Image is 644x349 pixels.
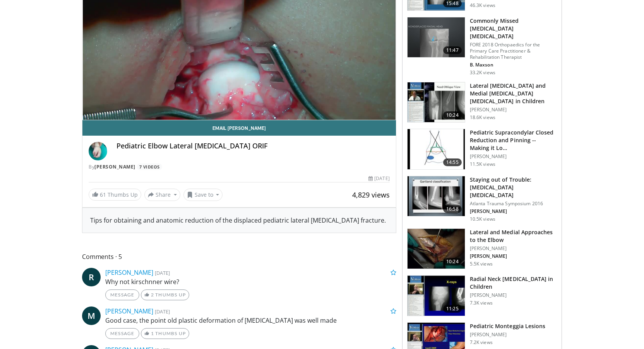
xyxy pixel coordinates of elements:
p: [PERSON_NAME] [470,245,557,252]
span: 14:55 [443,158,462,166]
p: Why not kirschnner wire? [105,277,396,286]
span: 2 [151,292,154,298]
a: [PERSON_NAME] [105,268,153,277]
span: 10:24 [443,111,462,119]
img: 05012973-bec5-4b18-bb86-627bf2269be2.150x105_q85_crop-smart_upscale.jpg [408,176,465,216]
button: Share [144,189,180,201]
a: [PERSON_NAME] [94,163,135,170]
a: Message [105,289,139,300]
a: 14:55 Pediatric Supracondylar Closed Reduction and Pinning -- Making it Lo… [PERSON_NAME] 11.5K v... [407,129,557,170]
span: 16:58 [443,205,462,213]
p: [PERSON_NAME] [470,107,557,113]
a: Email [PERSON_NAME] [82,120,396,136]
small: [DATE] [155,269,170,276]
a: 2 Thumbs Up [141,289,189,300]
p: Atlanta Trauma Symposium 2016 [470,201,557,207]
img: 77e71d76-32d9-4fd0-a7d7-53acfe95e440.150x105_q85_crop-smart_upscale.jpg [408,129,465,169]
div: [DATE] [368,175,389,182]
p: 5.5K views [470,261,493,267]
h3: Lateral and Medial Approaches to the Elbow [470,228,557,244]
h4: Pediatric Elbow Lateral [MEDICAL_DATA] ORIF [116,142,390,150]
div: By [89,163,390,170]
a: 11:47 Commonly Missed [MEDICAL_DATA] [MEDICAL_DATA] FORE 2018 Orthopaedics for the Primary Care P... [407,17,557,76]
h3: Radial Neck [MEDICAL_DATA] in Children [470,275,557,291]
h3: Pediatric Monteggia Lesions [470,322,546,330]
p: 7.3K views [470,300,493,306]
img: 9424d663-6ae8-4169-baaa-1336231d538d.150x105_q85_crop-smart_upscale.jpg [408,229,465,269]
p: 7.2K views [470,339,493,346]
img: 269993_0001_1.png.150x105_q85_crop-smart_upscale.jpg [408,276,465,316]
h3: Lateral [MEDICAL_DATA] and Medial [MEDICAL_DATA] [MEDICAL_DATA] in Children [470,82,557,105]
img: b2c65235-e098-4cd2-ab0f-914df5e3e270.150x105_q85_crop-smart_upscale.jpg [408,17,465,58]
p: B. Maxson [470,62,557,68]
p: [PERSON_NAME] [470,153,557,160]
a: 1 Thumbs Up [141,328,189,339]
p: 10.5K views [470,216,495,222]
a: 10:24 Lateral [MEDICAL_DATA] and Medial [MEDICAL_DATA] [MEDICAL_DATA] in Children [PERSON_NAME] 1... [407,82,557,123]
p: [PERSON_NAME] [470,253,557,259]
p: 18.6K views [470,114,495,121]
p: [PERSON_NAME] [470,208,557,215]
button: Save to [183,189,223,201]
span: 61 [100,191,106,198]
h3: Commonly Missed [MEDICAL_DATA] [MEDICAL_DATA] [470,17,557,40]
a: [PERSON_NAME] [105,307,153,315]
img: 270001_0000_1.png.150x105_q85_crop-smart_upscale.jpg [408,82,465,123]
a: R [82,268,101,286]
a: M [82,306,101,325]
p: 46.3K views [470,2,495,9]
a: 7 Videos [137,163,162,170]
span: 11:47 [443,46,462,54]
img: Avatar [89,142,107,160]
div: Tips for obtaining and anatomic reduction of the displaced pediatric lateral [MEDICAL_DATA] fract... [90,216,388,225]
a: 16:58 Staying out of Trouble: [MEDICAL_DATA] [MEDICAL_DATA] Atlanta Trauma Symposium 2016 [PERSON... [407,176,557,222]
a: Message [105,328,139,339]
h3: Staying out of Trouble: [MEDICAL_DATA] [MEDICAL_DATA] [470,176,557,199]
span: 1 [151,330,154,336]
p: 33.2K views [470,70,495,76]
span: 11:25 [443,305,462,313]
a: 61 Thumbs Up [89,189,141,201]
a: 10:24 Lateral and Medial Approaches to the Elbow [PERSON_NAME] [PERSON_NAME] 5.5K views [407,228,557,269]
p: [PERSON_NAME] [470,332,546,338]
p: Good case, the point old plastic deformation of [MEDICAL_DATA] was well made [105,316,396,325]
span: 4,829 views [352,190,390,199]
p: FORE 2018 Orthopaedics for the Primary Care Practitioner & Rehabilitation Therapist [470,42,557,60]
p: 11.5K views [470,161,495,167]
span: 10:24 [443,258,462,266]
small: [DATE] [155,308,170,315]
h3: Pediatric Supracondylar Closed Reduction and Pinning -- Making it Lo… [470,129,557,152]
a: 11:25 Radial Neck [MEDICAL_DATA] in Children [PERSON_NAME] 7.3K views [407,275,557,316]
p: [PERSON_NAME] [470,292,557,298]
span: Comments 5 [82,252,396,262]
